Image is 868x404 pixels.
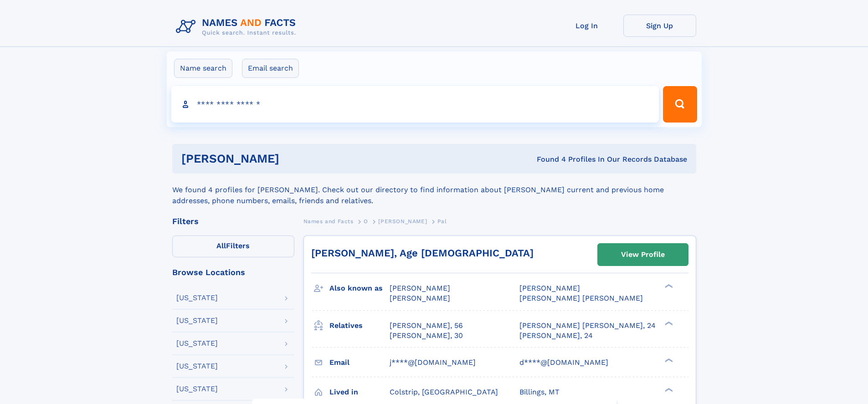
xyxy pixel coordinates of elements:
label: Filters [172,235,294,257]
span: Pal [437,218,447,225]
h1: [PERSON_NAME] [181,153,408,164]
h3: Email [329,355,390,370]
div: View Profile [621,244,665,265]
a: [PERSON_NAME], 56 [390,321,463,331]
div: [US_STATE] [176,340,218,347]
div: [US_STATE] [176,294,218,302]
span: [PERSON_NAME] [519,284,580,292]
a: [PERSON_NAME] [378,215,427,227]
div: [US_STATE] [176,385,218,393]
div: Found 4 Profiles In Our Records Database [408,154,687,164]
button: Search Button [663,86,697,123]
div: ❯ [663,357,673,363]
h3: Also known as [329,281,390,296]
div: ❯ [663,283,673,289]
a: [PERSON_NAME], Age [DEMOGRAPHIC_DATA] [311,247,534,259]
a: [PERSON_NAME] [PERSON_NAME], 24 [519,321,656,331]
span: [PERSON_NAME] [390,294,450,302]
a: Log In [550,15,623,37]
div: Browse Locations [172,268,294,276]
h3: Lived in [329,384,390,400]
div: ❯ [663,387,673,393]
label: Name search [174,59,232,78]
span: [PERSON_NAME] [390,284,450,292]
label: Email search [242,59,299,78]
input: search input [171,86,659,123]
a: [PERSON_NAME], 30 [390,331,463,341]
a: Sign Up [623,15,696,37]
img: Logo Names and Facts [172,15,303,39]
a: Names and Facts [303,215,354,227]
span: All [216,241,226,250]
div: Filters [172,217,294,225]
h3: Relatives [329,318,390,333]
div: ❯ [663,320,673,326]
div: We found 4 profiles for [PERSON_NAME]. Check out our directory to find information about [PERSON_... [172,174,696,206]
div: [US_STATE] [176,317,218,324]
span: [PERSON_NAME] [PERSON_NAME] [519,294,643,302]
span: Colstrip, [GEOGRAPHIC_DATA] [390,388,498,396]
div: [US_STATE] [176,363,218,370]
a: O [364,215,368,227]
span: [PERSON_NAME] [378,218,427,225]
a: [PERSON_NAME], 24 [519,331,593,341]
span: Billings, MT [519,388,560,396]
a: View Profile [598,244,688,266]
span: O [364,218,368,225]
